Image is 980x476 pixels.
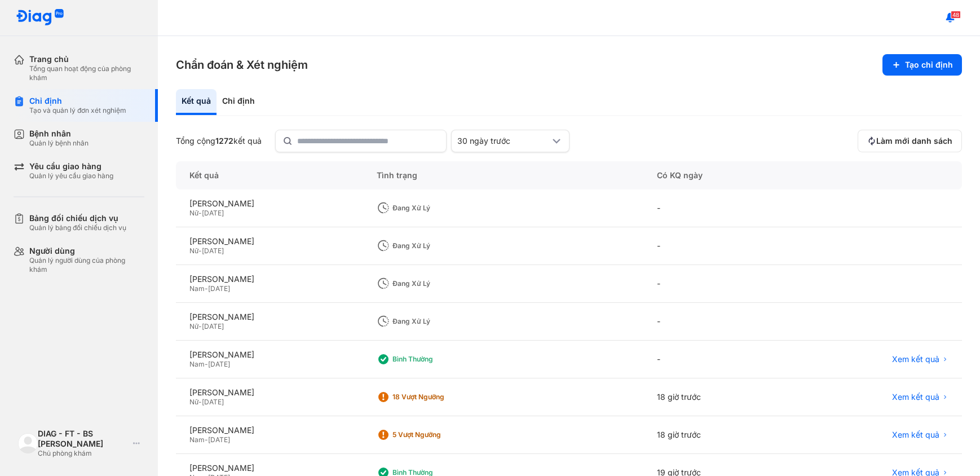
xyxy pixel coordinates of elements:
[29,129,89,139] div: Bệnh nhân
[217,89,261,115] div: Chỉ định
[189,425,350,435] div: [PERSON_NAME]
[858,130,962,152] button: Làm mới danh sách
[29,96,126,106] div: Chỉ định
[202,322,224,330] span: [DATE]
[176,136,262,146] div: Tổng cộng kết quả
[38,429,129,449] div: DIAG - FT - BS [PERSON_NAME]
[176,161,363,189] div: Kết quả
[643,341,792,378] div: -
[363,161,643,189] div: Tình trạng
[205,284,208,293] span: -
[951,11,961,19] span: 48
[198,209,202,217] span: -
[892,392,939,402] span: Xem kết quả
[392,393,483,402] div: 18 Vượt ngưỡng
[16,9,64,27] img: logo
[189,246,198,255] span: Nữ
[208,284,230,293] span: [DATE]
[215,136,233,146] span: 1272
[189,322,198,330] span: Nữ
[392,204,483,213] div: Đang xử lý
[392,355,483,364] div: Bình thường
[189,274,350,284] div: [PERSON_NAME]
[643,227,792,265] div: -
[202,209,224,217] span: [DATE]
[189,398,198,406] span: Nữ
[189,435,205,444] span: Nam
[205,435,208,444] span: -
[202,246,224,255] span: [DATE]
[643,378,792,416] div: 18 giờ trước
[29,246,144,256] div: Người dùng
[29,223,126,232] div: Quản lý bảng đối chiếu dịch vụ
[392,317,483,326] div: Đang xử lý
[29,171,113,180] div: Quản lý yêu cầu giao hàng
[29,64,144,82] div: Tổng quan hoạt động của phòng khám
[176,57,308,73] h3: Chẩn đoán & Xét nghiệm
[29,161,113,171] div: Yêu cầu giao hàng
[892,354,939,364] span: Xem kết quả
[198,322,202,330] span: -
[198,246,202,255] span: -
[643,303,792,341] div: -
[208,435,230,444] span: [DATE]
[202,398,224,406] span: [DATE]
[198,398,202,406] span: -
[643,265,792,303] div: -
[643,416,792,454] div: 18 giờ trước
[189,284,205,293] span: Nam
[29,106,126,115] div: Tạo và quản lý đơn xét nghiệm
[189,312,350,322] div: [PERSON_NAME]
[189,350,350,360] div: [PERSON_NAME]
[876,136,952,146] span: Làm mới danh sách
[208,360,230,368] span: [DATE]
[392,430,483,439] div: 5 Vượt ngưỡng
[189,463,350,473] div: [PERSON_NAME]
[176,89,217,115] div: Kết quả
[457,136,550,146] div: 30 ngày trước
[29,54,144,64] div: Trang chủ
[643,189,792,227] div: -
[882,54,962,76] button: Tạo chỉ định
[29,256,144,274] div: Quản lý người dùng của phòng khám
[38,449,129,458] div: Chủ phòng khám
[189,199,350,209] div: [PERSON_NAME]
[18,433,38,453] img: logo
[189,236,350,246] div: [PERSON_NAME]
[205,360,208,368] span: -
[189,360,205,368] span: Nam
[29,139,89,148] div: Quản lý bệnh nhân
[189,209,198,217] span: Nữ
[29,213,126,223] div: Bảng đối chiếu dịch vụ
[189,387,350,398] div: [PERSON_NAME]
[643,161,792,189] div: Có KQ ngày
[392,241,483,250] div: Đang xử lý
[892,430,939,440] span: Xem kết quả
[392,279,483,288] div: Đang xử lý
